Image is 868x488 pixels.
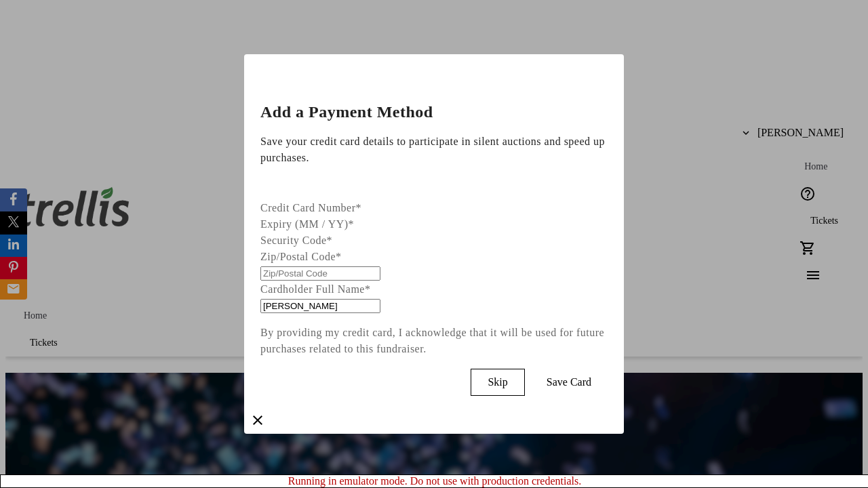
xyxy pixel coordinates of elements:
button: Skip [471,369,524,396]
button: Save Card [530,369,608,396]
p: By providing my credit card, I acknowledge that it will be used for future purchases related to t... [260,325,608,357]
h2: Add a Payment Method [260,104,608,120]
span: Save Card [547,376,591,388]
label: Security Code* [260,235,332,246]
p: Save your credit card details to participate in silent auctions and speed up purchases. [260,134,608,166]
label: Credit Card Number* [260,202,361,213]
label: Cardholder Full Name* [260,283,370,295]
button: close [244,407,271,434]
input: Zip/Postal Code [260,266,380,281]
label: Zip/Postal Code* [260,251,342,262]
span: Skip [488,376,507,388]
input: Card Holder Name [260,299,380,313]
label: Expiry (MM / YY)* [260,218,354,230]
